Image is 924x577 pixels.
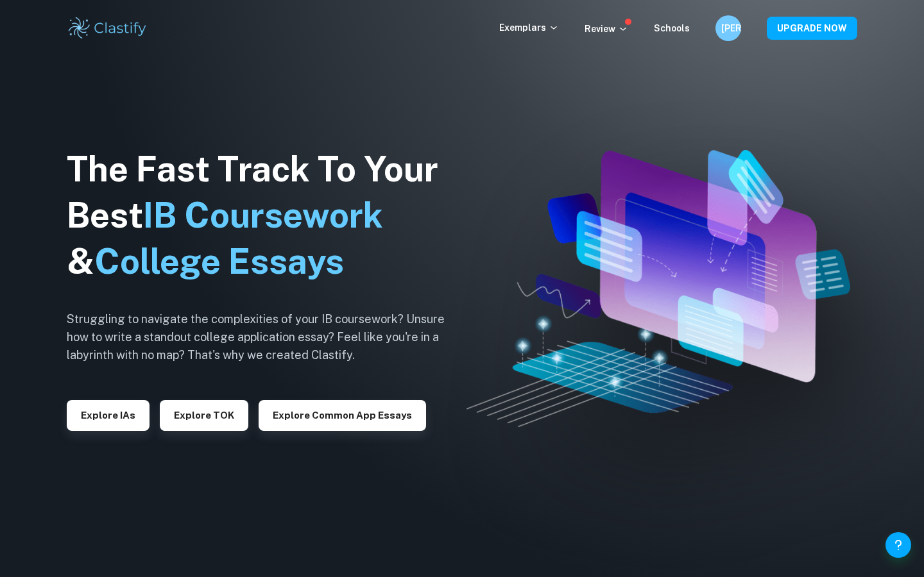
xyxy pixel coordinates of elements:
[67,146,465,285] h1: The Fast Track To Your Best &
[67,310,465,364] h6: Struggling to navigate the complexities of your IB coursework? Unsure how to write a standout col...
[143,195,383,235] span: IB Coursework
[67,400,150,431] button: Explore IAs
[654,23,690,33] a: Schools
[715,15,741,41] button: [PERSON_NAME]
[499,21,559,35] p: Exemplars
[259,400,426,431] button: Explore Common App essays
[67,408,150,421] a: Explore IAs
[466,150,850,427] img: Clastify hero
[160,408,248,421] a: Explore TOK
[721,21,736,35] h6: [PERSON_NAME]
[886,532,911,558] button: Help and Feedback
[767,17,857,40] button: UPGRADE NOW
[94,241,344,281] span: College Essays
[259,408,426,421] a: Explore Common App essays
[67,15,148,41] img: Clastify logo
[585,22,628,36] p: Review
[160,400,248,431] button: Explore TOK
